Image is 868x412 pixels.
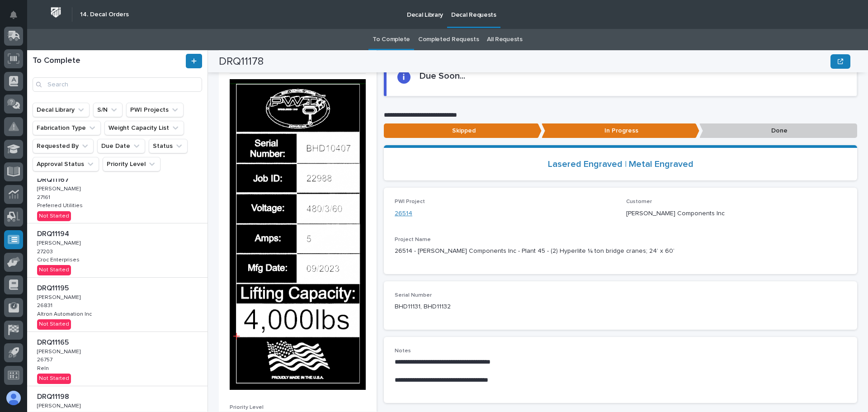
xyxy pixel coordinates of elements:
[104,121,184,135] button: Weight Capacity List
[4,5,23,24] button: Notifications
[33,139,94,153] button: Requested By
[37,238,82,246] p: [PERSON_NAME]
[37,201,85,209] p: Preferred Utilities
[47,4,64,21] img: Workspace Logo
[395,246,846,256] p: 26514 - [PERSON_NAME] Components Inc - Plant 45 - (2) Hyperlite ¼ ton bridge cranes; 24’ x 60’
[37,282,71,293] p: DRQ11195
[27,223,208,278] a: DRQ11194DRQ11194 [PERSON_NAME][PERSON_NAME] 2720327203 Croc EnterprisesCroc Enterprises Not Started
[33,157,99,171] button: Approval Status
[4,388,23,407] button: users-avatar
[33,77,202,92] input: Search
[626,209,847,218] p: [PERSON_NAME] Components Inc
[37,255,81,263] p: Croc Enterprises
[395,302,538,312] p: BHD11131, BHD11132
[37,228,71,238] p: DRQ11194
[37,355,54,363] p: 26757
[395,237,431,242] span: Project Name
[97,139,145,153] button: Due Date
[37,319,71,329] div: Not Started
[11,11,23,25] div: Notifications
[548,159,693,170] a: Lasered Engraved | Metal Engraved
[487,29,522,50] a: All Requests
[33,56,184,66] h1: To Complete
[384,123,542,138] p: Skipped
[626,199,652,204] span: Customer
[37,265,71,275] div: Not Started
[126,103,184,117] button: PWI Projects
[699,123,857,138] p: Done
[80,11,129,19] h2: 14. Decal Orders
[395,199,425,204] span: PWI Project
[27,278,208,332] a: DRQ11195DRQ11195 [PERSON_NAME][PERSON_NAME] 2683126831 Altron Automation IncAltron Automation Inc...
[37,374,71,384] div: Not Started
[230,405,264,410] span: Priority Level
[37,193,52,201] p: 27161
[542,123,699,138] p: In Progress
[37,293,82,301] p: [PERSON_NAME]
[33,103,90,117] button: Decal Library
[149,139,188,153] button: Status
[418,29,479,50] a: Completed Requests
[395,293,432,298] span: Serial Number
[37,401,82,409] p: [PERSON_NAME]
[37,309,94,317] p: Altron Automation Inc
[37,301,54,309] p: 26831
[27,169,208,223] a: DRQ11167DRQ11167 [PERSON_NAME][PERSON_NAME] 2716127161 Preferred UtilitiesPreferred Utilities Not...
[37,391,71,401] p: DRQ11198
[93,103,123,117] button: S/N
[37,364,51,372] p: Reln
[420,71,465,81] h2: Due Soon...
[37,247,55,255] p: 27203
[33,121,101,135] button: Fabrication Type
[37,184,82,192] p: [PERSON_NAME]
[37,174,71,184] p: DRQ11167
[37,336,71,347] p: DRQ11165
[373,29,410,50] a: To Complete
[230,79,366,390] img: rbzy4dGw80NhGBlMWKkFZpTD-8W9mCisYPU-3_aLSFE
[27,332,208,386] a: DRQ11165DRQ11165 [PERSON_NAME][PERSON_NAME] 2675726757 RelnReln Not Started
[37,211,71,221] div: Not Started
[395,209,412,218] a: 26514
[219,55,264,68] h2: DRQ11178
[103,157,160,171] button: Priority Level
[37,347,82,355] p: [PERSON_NAME]
[395,348,411,354] span: Notes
